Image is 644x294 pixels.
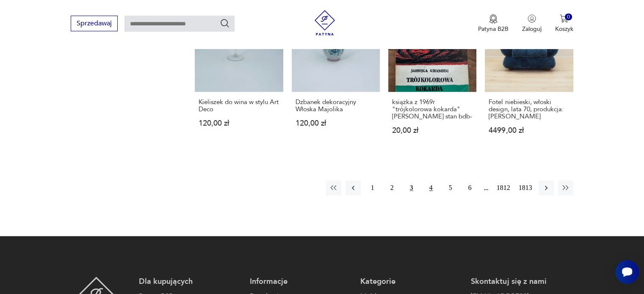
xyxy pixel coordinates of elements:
p: 120,00 zł [296,120,376,127]
button: Patyna B2B [478,14,509,33]
p: 4499,00 zł [489,127,569,134]
p: 120,00 zł [199,120,279,127]
button: 3 [404,180,419,195]
button: Zaloguj [522,14,542,33]
a: Ikona medaluPatyna B2B [478,14,509,33]
a: Dzbanek dekoracyjny Włoska MajolikaDzbanek dekoracyjny Włoska Majolika120,00 zł [292,4,380,151]
a: Fotel niebieski, włoski design, lata 70, produkcja: WłochyFotel niebieski, włoski design, lata 70... [485,4,573,151]
button: 5 [443,180,458,195]
button: Sprzedawaj [71,16,118,31]
img: Patyna - sklep z meblami i dekoracjami vintage [312,10,337,36]
h3: książka z 1969r "trójkolorowa kokarda" [PERSON_NAME] stan bdb- [392,99,473,120]
p: Kategorie [360,277,462,287]
button: 4 [423,180,439,195]
h3: Kieliszek do wina w stylu Art Deco [199,99,279,113]
iframe: Smartsupp widget button [615,260,639,284]
button: 2 [384,180,400,195]
img: Ikonka użytkownika [528,14,536,23]
div: 0 [565,14,572,21]
button: Szukaj [220,18,230,28]
a: Kieliszek do wina w stylu Art DecoKieliszek do wina w stylu Art Deco120,00 zł [195,4,283,151]
button: 1 [365,180,380,195]
button: 1813 [517,180,534,195]
p: Dla kupujących [139,277,241,287]
p: Informacje [250,277,352,287]
p: Koszyk [555,25,573,33]
a: Sprzedawaj [71,21,118,27]
p: Zaloguj [522,25,542,33]
img: Ikona koszyka [560,14,568,23]
p: 20,00 zł [392,127,473,134]
p: Patyna B2B [478,25,509,33]
h3: Dzbanek dekoracyjny Włoska Majolika [296,99,376,113]
button: 6 [462,180,478,195]
h3: Fotel niebieski, włoski design, lata 70, produkcja: [PERSON_NAME] [489,99,569,120]
button: 1812 [495,180,512,195]
p: Skontaktuj się z nami [471,277,573,287]
button: 0Koszyk [555,14,573,33]
img: Ikona medalu [489,14,498,24]
a: książka z 1969r "trójkolorowa kokarda" Jadwigi Chamiec stan bdb-książka z 1969r "trójkolorowa kok... [388,4,476,151]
